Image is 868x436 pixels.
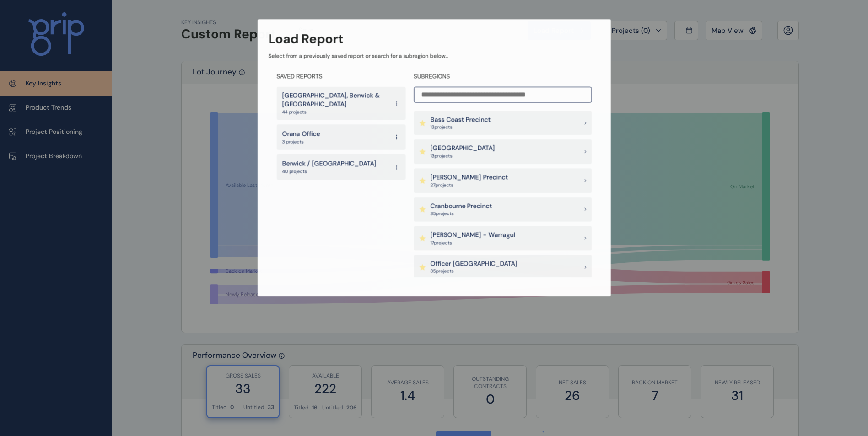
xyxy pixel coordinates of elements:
p: Orana Office [282,129,320,138]
p: Cranbourne Precinct [431,202,492,210]
p: 13 project s [431,124,491,131]
h3: Load Report [268,30,343,48]
h4: SAVED REPORTS [276,73,405,80]
p: 13 project s [431,153,495,160]
p: 3 projects [282,138,320,145]
p: 44 projects [282,109,388,116]
p: 27 project s [431,182,508,188]
p: 17 project s [431,239,515,246]
p: [PERSON_NAME] - Warragul [431,231,515,239]
p: 40 projects [282,168,376,175]
p: 35 project s [431,211,492,217]
p: 35 project s [431,268,517,275]
p: Berwick / [GEOGRAPHIC_DATA] [282,160,376,168]
p: Select from a previously saved report or search for a subregion below... [268,53,599,60]
p: [GEOGRAPHIC_DATA], Berwick & [GEOGRAPHIC_DATA] [282,91,388,109]
p: Officer [GEOGRAPHIC_DATA] [431,260,517,268]
h4: SUBREGIONS [414,73,592,80]
p: [GEOGRAPHIC_DATA] [431,144,495,153]
p: [PERSON_NAME] Precinct [431,173,508,181]
p: Bass Coast Precinct [431,115,491,124]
